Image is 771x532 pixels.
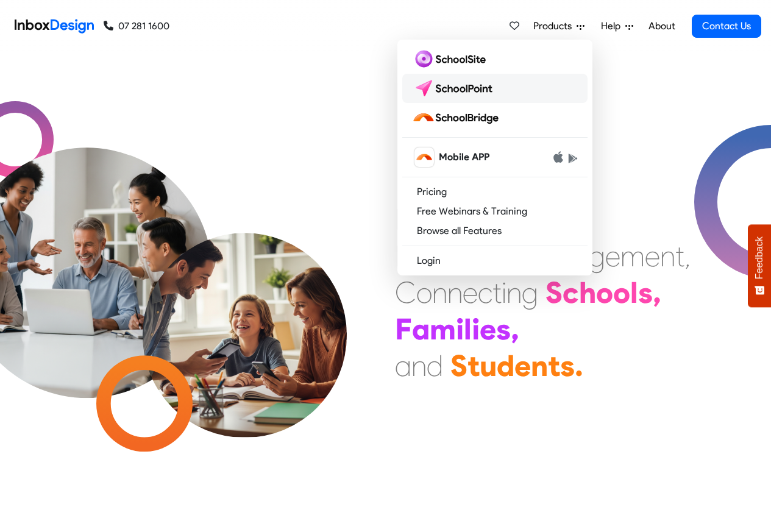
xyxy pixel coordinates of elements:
[497,347,514,384] div: d
[395,274,416,311] div: C
[411,347,427,384] div: n
[402,182,588,202] a: Pricing
[579,274,596,311] div: h
[397,40,592,275] div: Products
[645,238,660,274] div: e
[414,147,434,167] img: schoolbridge icon
[511,311,519,347] div: ,
[427,347,443,384] div: d
[531,347,548,384] div: n
[464,311,472,347] div: l
[395,201,419,238] div: M
[412,49,491,69] img: schoolsite logo
[412,108,503,127] img: schoolbridge logo
[506,274,522,311] div: n
[447,274,463,311] div: n
[596,14,638,38] a: Help
[754,236,765,279] span: Feedback
[528,14,589,38] a: Products
[605,238,620,274] div: e
[645,14,678,38] a: About
[575,347,583,384] div: .
[104,19,169,34] a: 07 281 1600
[480,311,496,347] div: e
[660,238,675,274] div: n
[450,347,467,384] div: S
[395,347,411,384] div: a
[402,202,588,221] a: Free Webinars & Training
[601,19,625,34] span: Help
[522,274,538,311] div: g
[395,238,410,274] div: E
[563,274,579,311] div: c
[463,274,478,311] div: e
[492,274,502,311] div: t
[117,182,372,438] img: parents_with_child.png
[596,274,613,311] div: o
[480,347,497,384] div: u
[395,201,691,384] div: Maximising Efficient & Engagement, Connecting Schools, Families, and Students.
[613,274,630,311] div: o
[402,251,588,271] a: Login
[496,311,511,347] div: s
[548,347,560,384] div: t
[439,150,489,165] span: Mobile APP
[692,15,761,38] a: Contact Us
[560,347,575,384] div: s
[502,274,506,311] div: i
[412,79,498,98] img: schoolpoint logo
[395,311,412,347] div: F
[589,238,605,274] div: g
[432,274,447,311] div: n
[748,224,771,307] button: Feedback - Show survey
[684,238,691,274] div: ,
[545,274,563,311] div: S
[472,311,480,347] div: i
[638,274,653,311] div: s
[630,274,638,311] div: l
[402,221,588,241] a: Browse all Features
[653,274,661,311] div: ,
[402,143,588,172] a: schoolbridge icon Mobile APP
[416,274,432,311] div: o
[620,238,645,274] div: m
[467,347,480,384] div: t
[412,311,430,347] div: a
[514,347,531,384] div: e
[478,274,492,311] div: c
[456,311,464,347] div: i
[430,311,456,347] div: m
[675,238,684,274] div: t
[533,19,577,34] span: Products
